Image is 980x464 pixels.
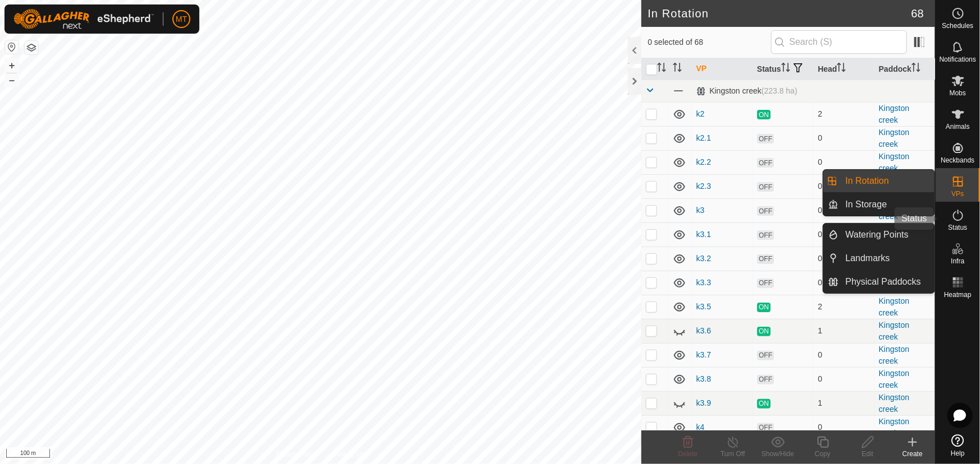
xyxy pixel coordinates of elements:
[757,279,774,288] span: OFF
[839,271,935,293] a: Physical Paddocks
[757,423,774,433] span: OFF
[757,351,774,360] span: OFF
[678,450,698,458] span: Delete
[879,104,909,124] a: Kingston creek
[813,222,874,247] td: 0
[823,224,935,246] li: Watering Points
[813,271,874,295] td: 0
[696,374,711,383] a: k3.8
[648,36,771,48] span: 0 selected of 68
[941,157,974,164] span: Neckbands
[813,415,874,439] td: 0
[762,86,797,95] span: (223.8 ha)
[176,13,187,25] span: MT
[696,182,711,191] a: k2.3
[696,326,711,335] a: k3.6
[757,134,774,143] span: OFF
[13,9,154,29] img: Gallagher Logo
[813,174,874,198] td: 0
[837,64,846,73] p-sorticon: Activate to sort
[757,230,774,240] span: OFF
[890,449,935,459] div: Create
[813,319,874,343] td: 1
[951,450,965,457] span: Help
[911,5,924,22] span: 68
[5,59,19,72] button: +
[757,375,774,384] span: OFF
[911,64,920,73] p-sorticon: Activate to sort
[648,7,911,20] h2: In Rotation
[692,58,753,80] th: VP
[813,391,874,415] td: 1
[331,449,364,460] a: Contact Us
[696,133,711,142] a: k2.1
[696,398,711,407] a: k3.9
[757,182,774,192] span: OFF
[25,41,38,54] button: Map Layers
[813,126,874,150] td: 0
[879,393,909,414] a: Kingston creek
[951,258,964,265] span: Infra
[753,58,813,80] th: Status
[813,367,874,391] td: 0
[839,224,935,246] a: Watering Points
[879,200,909,221] a: Kingston creek
[879,345,909,365] a: Kingston creek
[800,449,845,459] div: Copy
[813,247,874,271] td: 0
[950,90,966,96] span: Mobs
[771,30,907,54] input: Search (S)
[942,22,973,29] span: Schedules
[696,230,711,239] a: k3.1
[757,110,771,119] span: ON
[696,254,711,263] a: k3.2
[657,64,666,73] p-sorticon: Activate to sort
[846,198,887,211] span: In Storage
[940,56,976,63] span: Notifications
[879,152,909,173] a: Kingston creek
[846,252,890,265] span: Landmarks
[5,73,19,87] button: –
[946,123,970,130] span: Animals
[936,430,980,461] a: Help
[696,109,705,118] a: k2
[813,295,874,319] td: 2
[696,302,711,311] a: k3.5
[879,321,909,341] a: Kingston creek
[757,399,771,409] span: ON
[781,64,790,73] p-sorticon: Activate to sort
[839,247,935,270] a: Landmarks
[696,350,711,359] a: k3.7
[823,271,935,293] li: Physical Paddocks
[276,449,318,460] a: Privacy Policy
[5,40,19,54] button: Reset Map
[696,86,797,96] div: Kingston creek
[696,423,705,431] a: k4
[813,343,874,367] td: 0
[845,449,890,459] div: Edit
[879,417,909,438] a: Kingston creek
[879,296,909,317] a: Kingston creek
[757,206,774,216] span: OFF
[823,193,935,216] li: In Storage
[948,224,967,231] span: Status
[839,170,935,192] a: In Rotation
[839,193,935,216] a: In Storage
[757,158,774,168] span: OFF
[710,449,755,459] div: Turn Off
[846,174,889,188] span: In Rotation
[951,191,964,197] span: VPs
[696,157,711,166] a: k2.2
[673,64,682,73] p-sorticon: Activate to sort
[874,58,935,80] th: Paddock
[823,247,935,270] li: Landmarks
[813,198,874,222] td: 0
[757,303,771,312] span: ON
[879,369,909,389] a: Kingston creek
[823,170,935,192] li: In Rotation
[846,275,921,289] span: Physical Paddocks
[757,327,771,336] span: ON
[846,228,909,242] span: Watering Points
[944,291,972,298] span: Heatmap
[813,150,874,174] td: 0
